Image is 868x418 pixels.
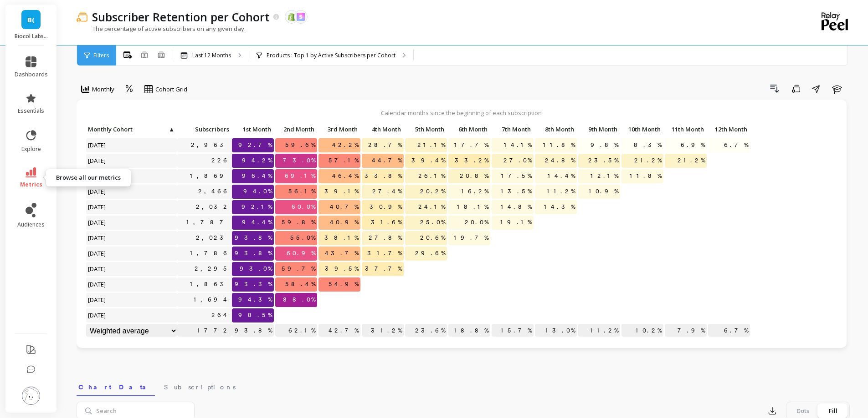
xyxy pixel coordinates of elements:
[665,123,707,136] p: 11th Month
[287,185,317,198] span: 56.1%
[418,185,447,198] span: 20.2%
[283,138,317,152] span: 59.6%
[369,216,404,229] span: 31.6%
[458,169,490,183] span: 20.8%
[407,126,444,133] span: 5th Month
[283,169,317,183] span: 69.1%
[323,185,360,198] span: 39.1%
[210,154,232,167] a: 226
[238,262,274,276] span: 93.0%
[586,154,620,167] span: 23.5%
[416,169,447,183] span: 26.1%
[233,231,274,245] span: 93.8%
[537,126,574,133] span: 8th Month
[189,138,232,152] a: 2,963
[20,181,42,188] span: metrics
[448,324,490,337] p: 18.8%
[363,169,404,183] span: 33.8%
[710,126,747,133] span: 12th Month
[459,185,490,198] span: 16.2%
[365,247,404,260] span: 31.7%
[22,387,40,405] img: profile picture
[290,200,317,214] span: 60.0%
[185,216,232,229] a: 1,787
[632,154,663,167] span: 21.2%
[179,126,229,133] span: Subscribers
[86,200,108,214] span: [DATE]
[578,123,621,137] div: Toggle SortBy
[280,216,317,229] span: 59.8%
[405,324,447,337] p: 23.6%
[413,247,447,260] span: 29.6%
[194,200,232,214] a: 2,032
[18,107,44,115] span: essentials
[323,231,360,245] span: 38.1%
[288,13,296,21] img: api.shopify.svg
[88,126,168,133] span: Monthly Cohort
[328,216,360,229] span: 40.9%
[410,154,447,167] span: 39.4%
[86,123,177,136] p: Monthly Cohort
[667,126,704,133] span: 11th Month
[232,324,274,337] p: 93.8%
[323,262,360,276] span: 39.5%
[241,185,274,198] span: 94.0%
[546,169,577,183] span: 14.4%
[327,154,360,167] span: 57.1%
[452,231,490,245] span: 19.7%
[498,216,534,229] span: 19.1%
[542,200,577,214] span: 14.3%
[233,277,274,291] span: 93.3%
[368,200,404,214] span: 30.9%
[448,123,491,137] div: Toggle SortBy
[86,293,108,307] span: [DATE]
[628,169,663,183] span: 11.8%
[240,169,274,183] span: 96.4%
[664,123,708,137] div: Toggle SortBy
[491,123,534,137] div: Toggle SortBy
[362,324,404,337] p: 31.2%
[405,123,447,136] p: 5th Month
[27,15,35,25] span: B(
[236,308,274,322] span: 98.5%
[15,71,48,78] span: dashboards
[364,126,401,133] span: 4th Month
[366,138,404,152] span: 28.7%
[708,123,750,136] p: 12th Month
[708,324,750,337] p: 6.7%
[192,52,231,59] p: Last 12 Months
[196,185,232,198] a: 2,466
[177,324,232,337] p: 1772
[502,138,534,152] span: 14.1%
[177,123,220,137] div: Toggle SortBy
[578,123,620,136] p: 9th Month
[499,185,534,198] span: 13.5%
[240,200,274,214] span: 92.1%
[818,403,848,418] div: Fill
[450,126,488,133] span: 6th Month
[492,324,534,337] p: 15.7%
[362,123,404,136] p: 4th Month
[367,231,404,245] span: 27.8%
[448,123,490,136] p: 6th Month
[297,13,305,21] img: api.skio.svg
[86,123,129,137] div: Toggle SortBy
[86,109,837,117] p: Calendar months since the beginning of each subscription
[280,262,317,276] span: 59.7%
[86,277,108,291] span: [DATE]
[210,308,232,322] a: 264
[275,324,317,337] p: 62.1%
[236,293,274,307] span: 94.3%
[665,324,707,337] p: 7.9%
[86,247,108,260] span: [DATE]
[418,231,447,245] span: 20.6%
[275,123,317,136] p: 2nd Month
[463,216,490,229] span: 20.0%
[164,383,236,392] span: Subscriptions
[363,262,404,276] span: 37.7%
[86,262,108,276] span: [DATE]
[708,123,751,137] div: Toggle SortBy
[231,123,275,137] div: Toggle SortBy
[318,123,360,136] p: 3rd Month
[621,123,664,137] div: Toggle SortBy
